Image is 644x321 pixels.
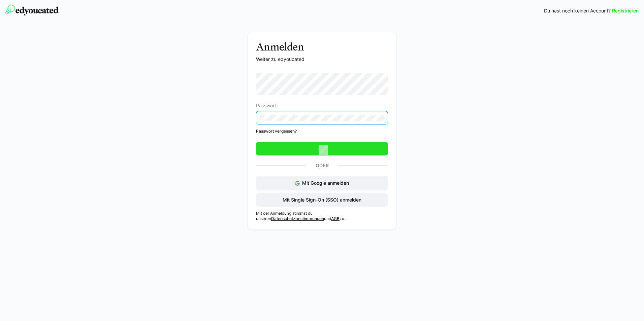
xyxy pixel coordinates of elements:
[256,129,388,134] a: Passwort vergessen?
[256,193,388,207] button: Mit Single Sign-On (SSO) anmelden
[5,5,59,15] img: edyoucated
[256,40,388,53] h3: Anmelden
[544,7,611,14] span: Du hast noch keinen Account?
[331,216,340,221] a: AGB
[271,216,324,221] a: Datenschutzbestimmungen
[282,197,362,203] span: Mit Single Sign-On (SSO) anmelden
[256,176,388,190] button: Mit Google anmelden
[256,211,388,221] p: Mit der Anmeldung stimmst du unseren und zu.
[302,180,349,186] span: Mit Google anmelden
[256,103,276,108] span: Passwort
[305,161,339,170] p: Oder
[612,7,639,14] a: Registrieren
[256,56,388,63] p: Weiter zu edyoucated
